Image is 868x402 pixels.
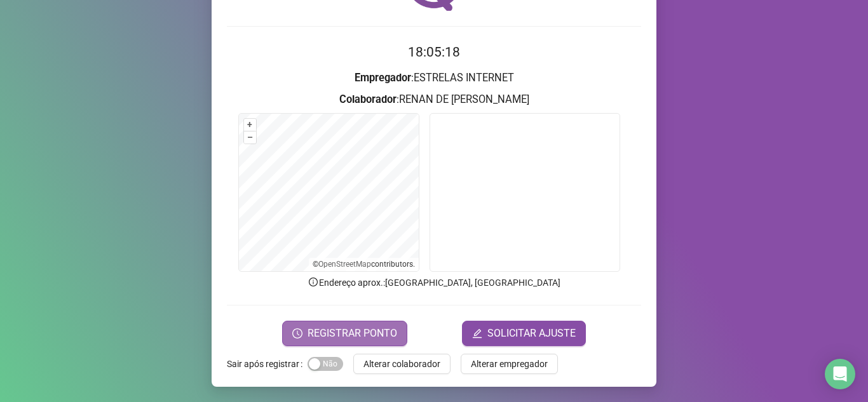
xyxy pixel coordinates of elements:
[472,328,482,338] span: edit
[308,326,397,341] span: REGISTRAR PONTO
[227,91,641,108] h3: : RENAN DE [PERSON_NAME]
[363,357,440,371] span: Alterar colaborador
[292,328,302,338] span: clock-circle
[227,354,308,374] label: Sair após registrar
[318,260,371,269] a: OpenStreetMap
[308,276,319,288] span: info-circle
[282,321,407,346] button: REGISTRAR PONTO
[339,93,397,105] strong: Colaborador
[353,354,451,374] button: Alterar colaborador
[355,72,411,84] strong: Empregador
[244,131,256,144] button: –
[408,44,460,60] time: 18:05:18
[471,357,548,371] span: Alterar empregador
[313,260,415,269] li: © contributors.
[461,354,558,374] button: Alterar empregador
[825,359,855,389] div: Open Intercom Messenger
[244,119,256,131] button: +
[462,321,586,346] button: editSOLICITAR AJUSTE
[227,276,641,290] p: Endereço aprox. : [GEOGRAPHIC_DATA], [GEOGRAPHIC_DATA]
[487,326,576,341] span: SOLICITAR AJUSTE
[227,70,641,86] h3: : ESTRELAS INTERNET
